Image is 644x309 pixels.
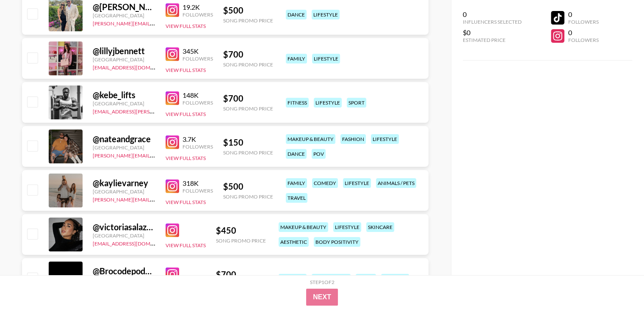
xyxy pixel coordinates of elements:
[93,151,218,159] a: [PERSON_NAME][EMAIL_ADDRESS][DOMAIN_NAME]
[93,56,155,63] div: [GEOGRAPHIC_DATA]
[286,134,335,144] div: makeup & beauty
[166,47,179,61] img: Instagram
[568,28,598,37] div: 0
[223,49,273,60] div: $ 700
[223,93,273,104] div: $ 700
[310,279,334,285] div: Step 1 of 2
[182,135,213,143] div: 3.7K
[314,98,342,108] div: lifestyle
[356,274,376,284] div: prank
[93,19,218,27] a: [PERSON_NAME][EMAIL_ADDRESS][DOMAIN_NAME]
[166,155,206,161] button: View Full Stats
[223,137,273,148] div: $ 150
[568,19,598,25] div: Followers
[340,134,366,144] div: fashion
[223,193,273,200] div: Song Promo Price
[223,149,273,156] div: Song Promo Price
[182,179,213,188] div: 318K
[182,91,213,99] div: 148K
[371,134,399,144] div: lifestyle
[93,107,218,115] a: [EMAIL_ADDRESS][PERSON_NAME][DOMAIN_NAME]
[216,269,266,280] div: $ 700
[93,195,258,203] a: [PERSON_NAME][EMAIL_ADDRESS][PERSON_NAME][DOMAIN_NAME]
[216,225,266,236] div: $ 450
[279,237,309,247] div: aesthetic
[166,3,179,17] img: Instagram
[568,37,598,43] div: Followers
[376,178,416,188] div: animals / pets
[93,222,155,232] div: @ victoriasalazarf
[182,143,213,150] div: Followers
[463,37,522,43] div: Estimated Price
[93,188,155,195] div: [GEOGRAPHIC_DATA]
[93,266,155,276] div: @ Brocodepodcastofficial
[286,178,307,188] div: family
[333,222,361,232] div: lifestyle
[93,232,155,239] div: [GEOGRAPHIC_DATA]
[182,11,213,18] div: Followers
[182,99,213,106] div: Followers
[347,98,366,108] div: sport
[93,46,155,56] div: @ lillyjbennett
[166,179,179,193] img: Instagram
[223,61,273,68] div: Song Promo Price
[182,47,213,55] div: 345K
[216,237,266,244] div: Song Promo Price
[223,105,273,112] div: Song Promo Price
[182,188,213,194] div: Followers
[602,267,634,299] iframe: Drift Widget Chat Controller
[366,222,394,232] div: skincare
[343,178,371,188] div: lifestyle
[312,178,338,188] div: comedy
[182,3,213,11] div: 19.2K
[286,193,307,203] div: travel
[93,178,155,188] div: @ kaylievarney
[166,111,206,117] button: View Full Stats
[93,100,155,107] div: [GEOGRAPHIC_DATA]
[223,181,273,192] div: $ 500
[463,10,522,19] div: 0
[93,239,178,247] a: [EMAIL_ADDRESS][DOMAIN_NAME]
[286,54,307,63] div: family
[463,28,522,37] div: $0
[286,98,309,108] div: fitness
[93,12,155,19] div: [GEOGRAPHIC_DATA]
[223,17,273,24] div: Song Promo Price
[312,149,326,159] div: pov
[314,237,360,247] div: body positivity
[381,274,409,284] div: youtube
[223,5,273,16] div: $ 500
[166,199,206,205] button: View Full Stats
[306,289,338,306] button: Next
[93,134,155,144] div: @ nateandgrace
[463,19,522,25] div: Influencers Selected
[93,144,155,151] div: [GEOGRAPHIC_DATA]
[166,242,206,248] button: View Full Stats
[182,55,213,62] div: Followers
[312,10,340,19] div: lifestyle
[93,63,178,71] a: [EMAIL_ADDRESS][DOMAIN_NAME]
[286,10,307,19] div: dance
[166,91,179,105] img: Instagram
[166,268,179,281] img: Instagram
[166,223,179,237] img: Instagram
[279,222,328,232] div: makeup & beauty
[312,274,351,284] div: relationship
[568,10,598,19] div: 0
[166,135,179,149] img: Instagram
[286,149,307,159] div: dance
[166,23,206,29] button: View Full Stats
[312,54,340,63] div: lifestyle
[93,2,155,12] div: @ [PERSON_NAME].n.dani
[93,90,155,100] div: @ kebe_lifts
[279,274,307,284] div: lifestyle
[166,67,206,73] button: View Full Stats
